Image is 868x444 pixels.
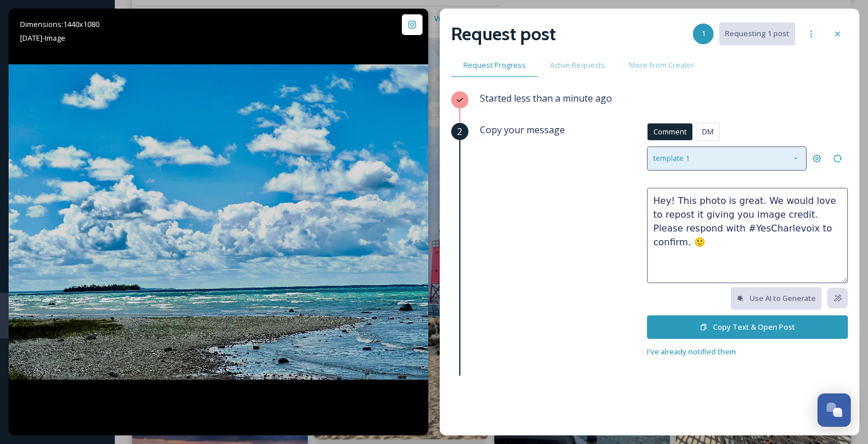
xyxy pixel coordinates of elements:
[457,125,462,138] span: 2
[20,33,65,43] span: [DATE] - Image
[817,393,851,427] button: Open Chat
[480,92,612,105] span: Started less than a minute ago
[653,126,687,137] span: Comment
[550,60,605,71] span: Active Requests
[647,188,848,283] textarea: Hey! This photo is great. We would love to repost it giving you image credit. Please respond with...
[702,28,706,39] span: 1
[629,60,694,71] span: More From Creator
[719,22,795,45] button: Requesting 1 post
[653,153,689,164] span: template 1
[463,60,526,71] span: Request Progress
[647,315,848,339] button: Copy Text & Open Post
[647,346,736,357] span: I've already notified them
[702,126,714,137] span: DM
[480,123,565,137] span: Copy your message
[9,64,428,379] img: #fishermansislandstatepark #lakemichigan #upnorthmichigan
[451,20,556,48] h2: Request post
[731,287,821,310] button: Use AI to Generate
[20,19,99,29] span: Dimensions: 1440 x 1080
